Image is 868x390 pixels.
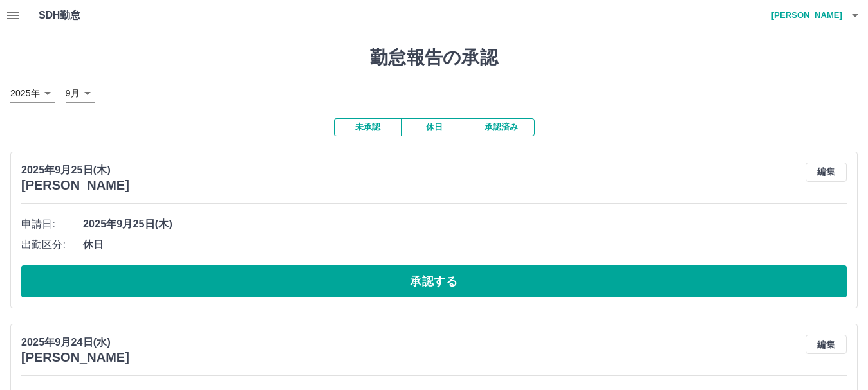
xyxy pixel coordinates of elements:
h3: [PERSON_NAME] [21,350,129,365]
div: 2025年 [10,84,55,103]
button: 編集 [806,163,847,182]
p: 2025年9月25日(木) [21,163,129,178]
span: 2025年9月25日(木) [83,217,847,232]
button: 編集 [806,335,847,354]
button: 休日 [401,118,468,136]
span: 休日 [83,237,847,253]
p: 2025年9月24日(水) [21,335,129,350]
button: 承認済み [468,118,535,136]
h1: 勤怠報告の承認 [10,47,858,69]
span: 申請日: [21,217,83,232]
button: 未承認 [334,118,401,136]
button: 承認する [21,265,847,297]
h3: [PERSON_NAME] [21,178,129,193]
span: 出勤区分: [21,237,83,253]
div: 9月 [66,84,95,103]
